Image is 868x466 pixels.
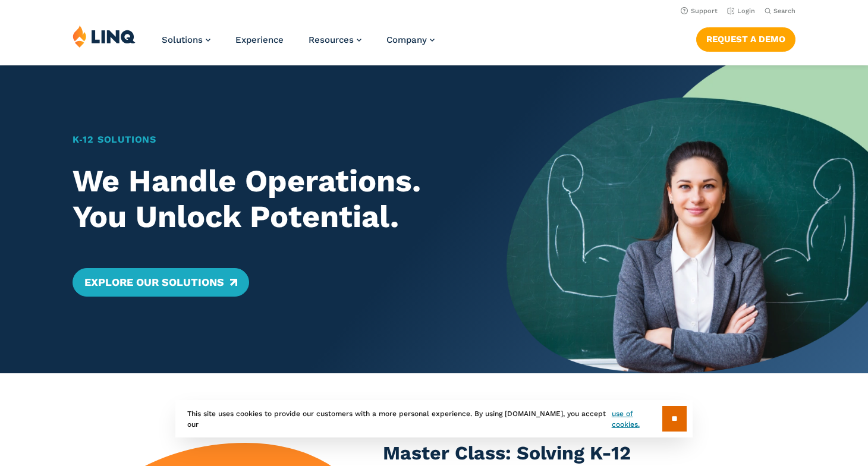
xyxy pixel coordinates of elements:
[681,7,718,15] a: Support
[727,7,755,15] a: Login
[765,7,795,15] button: Open Search Bar
[696,25,795,51] nav: Button Navigation
[162,25,435,64] nav: Primary Navigation
[235,34,284,45] a: Experience
[612,408,662,430] a: use of cookies.
[507,65,868,373] img: Home Banner
[175,400,693,437] div: This site uses cookies to provide our customers with a more personal experience. By using [DOMAIN...
[386,34,427,45] span: Company
[73,268,249,297] a: Explore Our Solutions
[309,34,361,45] a: Resources
[73,25,136,48] img: LINQ | K‑12 Software
[696,27,795,51] a: Request a Demo
[162,34,203,45] span: Solutions
[773,7,795,15] span: Search
[309,34,354,45] span: Resources
[162,34,210,45] a: Solutions
[73,133,471,147] h1: K‑12 Solutions
[386,34,435,45] a: Company
[73,163,471,235] h2: We Handle Operations. You Unlock Potential.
